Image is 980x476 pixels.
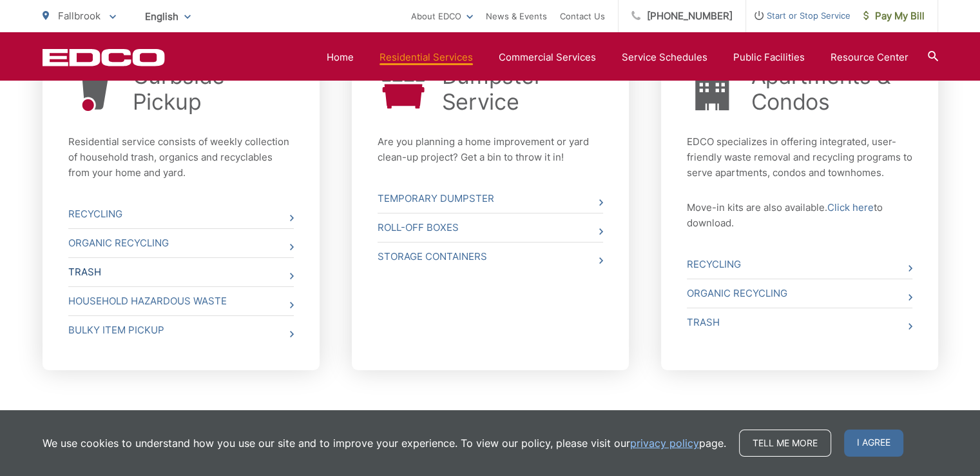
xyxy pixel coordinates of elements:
a: Temporary Dumpster [378,184,603,213]
a: Curbside Pickup [133,63,294,115]
a: Public Facilities [733,50,805,65]
a: News & Events [486,8,547,24]
span: Pay My Bill [863,8,925,24]
p: Are you planning a home improvement or yard clean-up project? Get a bin to throw it in! [378,134,603,165]
a: Trash [687,308,912,337]
a: Bulky Item Pickup [68,316,294,344]
a: Household Hazardous Waste [68,287,294,315]
a: Organic Recycling [68,229,294,257]
a: Residential Services [380,50,473,65]
a: Apartments & Condos [751,63,912,115]
a: Dumpster Service [442,63,603,115]
p: Residential service consists of weekly collection of household trash, organics and recyclables fr... [68,134,294,181]
a: Commercial Services [499,50,596,65]
p: Move-in kits are also available. to download. [687,200,912,231]
a: Service Schedules [622,50,707,65]
a: EDCD logo. Return to the homepage. [43,48,165,66]
a: Recycling [687,250,912,279]
a: Trash [68,258,294,286]
span: English [135,5,200,28]
span: Fallbrook [58,10,101,22]
p: EDCO specializes in offering integrated, user-friendly waste removal and recycling programs to se... [687,134,912,181]
p: We use cookies to understand how you use our site and to improve your experience. To view our pol... [43,435,726,451]
a: Roll-Off Boxes [378,213,603,242]
a: Storage Containers [378,243,603,271]
a: Contact Us [560,8,605,24]
a: privacy policy [630,435,699,451]
a: About EDCO [411,8,473,24]
a: Recycling [68,200,294,228]
a: Resource Center [831,50,908,65]
a: Home [327,50,354,65]
a: Organic Recycling [687,279,912,308]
